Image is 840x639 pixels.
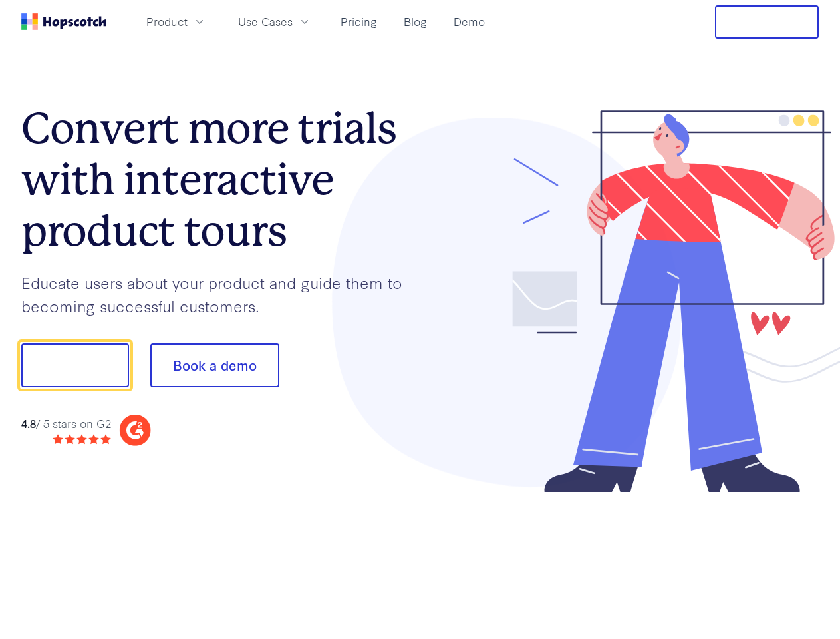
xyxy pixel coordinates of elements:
button: Show me! [21,343,129,387]
span: Use Cases [238,13,293,30]
a: Demo [448,11,490,33]
button: Free Trial [715,5,819,39]
strong: 4.8 [21,415,36,431]
p: Educate users about your product and guide them to becoming successful customers. [21,271,420,317]
button: Book a demo [150,343,279,387]
button: Product [138,11,214,33]
a: Pricing [335,11,382,33]
span: Product [146,13,188,30]
button: Use Cases [230,11,319,33]
a: Home [21,13,106,30]
h1: Convert more trials with interactive product tours [21,103,420,256]
a: Blog [398,11,432,33]
div: / 5 stars on G2 [21,415,111,432]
